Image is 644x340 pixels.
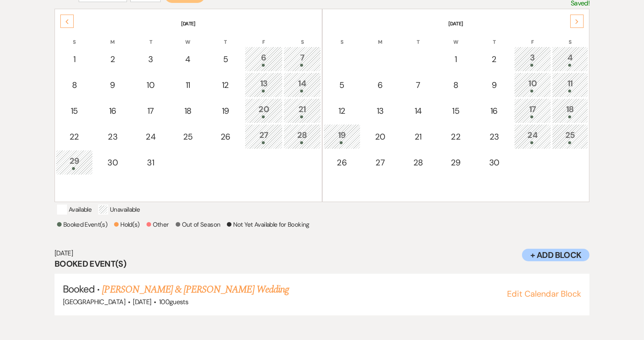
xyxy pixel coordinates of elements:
div: 21 [288,103,316,118]
div: 11 [557,77,584,92]
div: 19 [211,105,239,117]
th: M [94,28,132,46]
div: 4 [174,53,201,65]
th: S [552,28,588,46]
p: Booked Event(s) [57,220,107,230]
div: 16 [480,105,508,117]
span: [DATE] [133,297,151,306]
div: 2 [98,53,127,65]
div: 4 [557,51,584,67]
div: 26 [328,156,356,169]
button: Edit Calendar Block [507,290,581,298]
div: 9 [98,79,127,91]
th: W [170,28,206,46]
div: 20 [366,130,395,143]
span: [GEOGRAPHIC_DATA] [63,297,125,306]
div: 19 [328,129,356,144]
span: 100 guests [159,297,188,306]
div: 17 [519,103,547,118]
div: 29 [442,156,470,169]
th: T [475,28,513,46]
div: 6 [366,79,395,91]
div: 7 [405,79,432,91]
th: F [514,28,551,46]
p: Unavailable [98,205,140,215]
th: F [245,28,283,46]
div: 27 [249,129,278,144]
div: 29 [60,155,88,170]
a: [PERSON_NAME] & [PERSON_NAME] Wedding [102,282,288,297]
div: 21 [405,130,432,143]
div: 31 [137,156,164,169]
button: + Add Block [522,249,589,261]
div: 22 [442,130,470,143]
div: 30 [98,156,127,169]
h3: Booked Event(s) [55,258,589,270]
div: 1 [442,53,470,65]
div: 24 [519,129,547,144]
div: 28 [405,156,432,169]
th: S [283,28,321,46]
p: Out of Season [176,220,221,230]
div: 23 [480,130,508,143]
div: 14 [288,77,316,92]
th: [DATE] [323,10,589,27]
div: 2 [480,53,508,65]
th: T [132,28,169,46]
div: 14 [405,105,432,117]
div: 27 [366,156,395,169]
div: 28 [288,129,316,144]
div: 23 [98,130,127,143]
div: 25 [557,129,584,144]
div: 16 [98,105,127,117]
div: 26 [211,130,239,143]
div: 3 [137,53,164,65]
h6: [DATE] [55,249,589,258]
div: 13 [249,77,278,92]
div: 11 [174,79,201,91]
div: 18 [557,103,584,118]
div: 1 [60,53,88,65]
div: 25 [174,130,201,143]
div: 10 [137,79,164,91]
div: 5 [211,53,239,65]
div: 9 [480,79,508,91]
div: 30 [480,156,508,169]
p: Other [147,220,169,230]
div: 15 [60,105,88,117]
div: 12 [328,105,356,117]
div: 10 [519,77,547,92]
div: 5 [328,79,356,91]
div: 12 [211,79,239,91]
div: 8 [442,79,470,91]
th: M [361,28,399,46]
th: S [56,28,93,46]
div: 8 [60,79,88,91]
th: T [400,28,436,46]
div: 7 [288,51,316,67]
div: 22 [60,130,88,143]
div: 13 [366,105,395,117]
div: 3 [519,51,547,67]
div: 17 [137,105,164,117]
th: [DATE] [56,10,321,27]
div: 24 [137,130,164,143]
div: 6 [249,51,278,67]
th: W [437,28,474,46]
th: S [323,28,361,46]
div: 15 [442,105,470,117]
p: Hold(s) [114,220,140,230]
th: T [207,28,244,46]
p: Available [57,205,92,215]
div: 18 [174,105,201,117]
div: 20 [249,103,278,118]
p: Not Yet Available for Booking [227,220,309,230]
span: Booked [63,282,94,295]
